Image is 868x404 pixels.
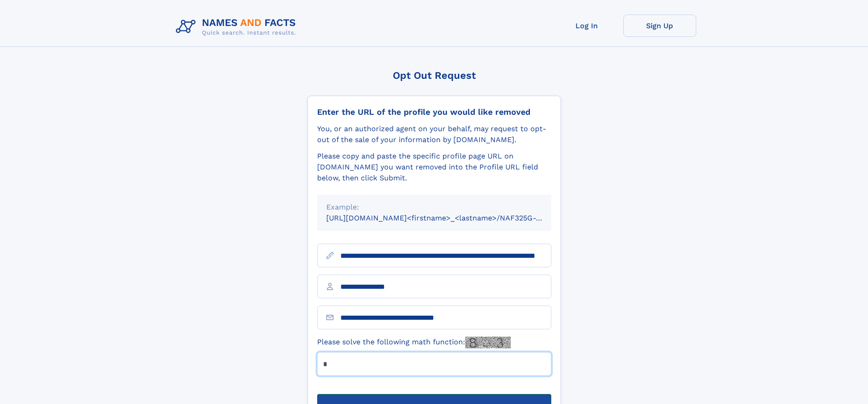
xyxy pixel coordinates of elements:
[317,337,511,348] label: Please solve the following math function:
[623,15,696,37] a: Sign Up
[326,202,542,213] div: Example:
[326,214,569,222] small: [URL][DOMAIN_NAME]<firstname>_<lastname>/NAF325G-xxxxxxxx
[308,70,561,81] div: Opt Out Request
[317,123,551,145] div: You, or an authorized agent on your behalf, may request to opt-out of the sale of your informatio...
[317,107,551,117] div: Enter the URL of the profile you would like removed
[317,151,551,184] div: Please copy and paste the specific profile page URL on [DOMAIN_NAME] you want removed into the Pr...
[550,15,623,37] a: Log In
[172,15,303,39] img: Logo Names and Facts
